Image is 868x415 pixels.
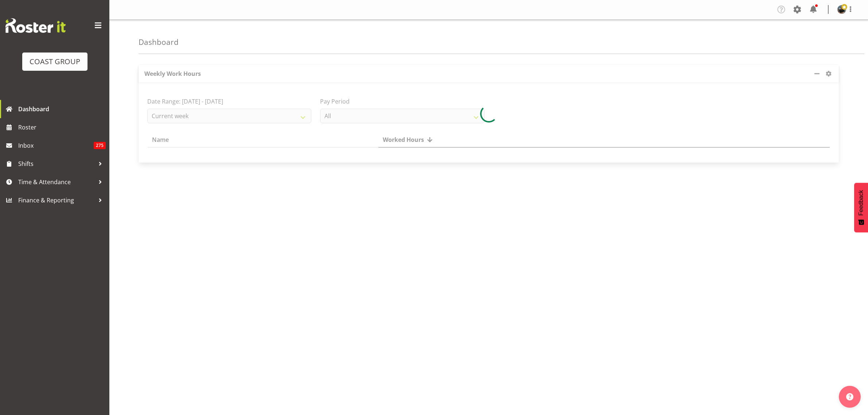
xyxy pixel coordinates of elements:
[18,195,95,206] span: Finance & Reporting
[5,18,66,33] img: Rosterit website logo
[18,122,106,133] span: Roster
[854,183,868,232] button: Feedback - Show survey
[94,142,106,149] span: 275
[18,140,94,151] span: Inbox
[139,38,179,46] h4: Dashboard
[18,177,95,187] span: Time & Attendance
[858,190,864,216] span: Feedback
[18,158,95,169] span: Shifts
[30,56,80,67] div: COAST GROUP
[18,104,106,115] span: Dashboard
[846,393,853,400] img: help-xxl-2.png
[837,5,846,14] img: abe-denton65321ee68e143815db86bfb5b039cb77.png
